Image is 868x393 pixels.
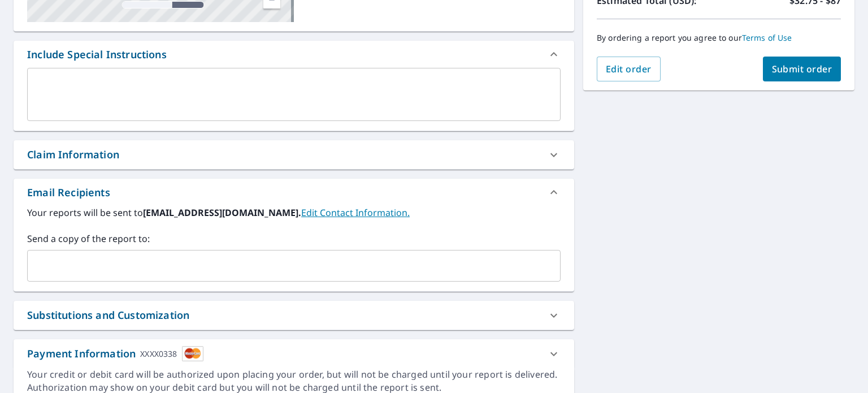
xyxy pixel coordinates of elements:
div: Substitutions and Customization [14,301,574,330]
div: Include Special Instructions [14,41,574,68]
div: Claim Information [27,147,119,162]
div: Email Recipients [14,179,574,206]
div: Email Recipients [27,185,110,200]
span: Edit order [606,63,652,75]
label: Your reports will be sent to [27,206,561,219]
label: Send a copy of the report to: [27,232,561,245]
button: Submit order [763,57,841,81]
div: Claim Information [14,140,574,169]
a: Terms of Use [742,32,792,43]
span: Submit order [772,63,832,75]
a: EditContactInfo [301,206,410,219]
p: By ordering a report you agree to our [597,33,841,43]
div: Substitutions and Customization [27,308,189,323]
img: cardImage [182,346,203,361]
button: Edit order [597,57,661,81]
div: Payment InformationXXXX0338cardImage [14,339,574,368]
b: [EMAIL_ADDRESS][DOMAIN_NAME]. [143,206,301,219]
div: Payment Information [27,346,203,361]
div: Include Special Instructions [27,47,167,62]
div: XXXX0338 [140,346,177,361]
